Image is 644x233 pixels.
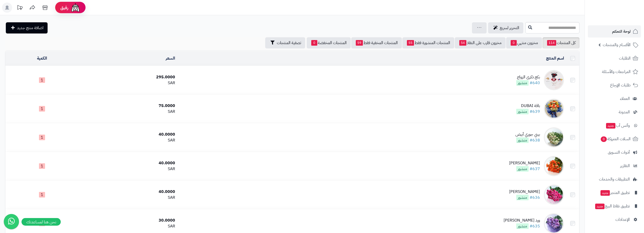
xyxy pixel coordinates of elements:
[39,192,45,198] span: 1
[516,223,529,229] span: منشور
[500,25,519,31] span: التحرير لسريع
[516,195,529,200] span: منشور
[39,106,45,112] span: 1
[588,133,641,145] a: السلات المتروكة0
[509,189,540,195] div: [PERSON_NAME]
[588,146,641,158] a: أدوات التسويق
[81,132,175,137] div: 40.0000
[402,37,454,48] a: المنتجات المنشورة فقط55
[600,190,610,196] span: جديد
[544,156,564,176] img: بيبي جوري أورانج
[516,109,529,114] span: منشور
[81,189,175,195] div: 40.0000
[81,74,175,80] div: 295.0000
[81,103,175,109] div: 75.0000
[547,40,556,46] span: 114
[81,160,175,166] div: 40.0000
[351,37,402,48] a: المنتجات المخفية فقط59
[599,176,630,183] span: التطبيقات والخدمات
[509,160,540,166] div: [PERSON_NAME]
[612,28,631,35] span: لوحة التحكم
[595,203,630,210] span: تطبيق نقاط البيع
[615,216,630,223] span: الإعدادات
[620,95,630,102] span: العملاء
[588,106,641,118] a: المدونة
[39,77,45,83] span: 1
[544,99,564,119] img: باقة DUBAI
[37,55,47,61] a: الكمية
[39,163,45,169] span: 1
[546,55,564,61] a: اسم المنتج
[619,55,631,62] span: الطلبات
[530,109,540,115] a: #639
[530,166,540,172] a: #637
[606,123,615,129] span: جديد
[588,52,641,64] a: الطلبات
[407,40,414,46] span: 55
[600,135,631,142] span: السلات المتروكة
[600,189,630,196] span: تطبيق المتجر
[60,5,68,11] span: رفيق
[588,119,641,132] a: وآتس آبجديد
[601,136,607,142] span: 0
[588,25,641,38] a: لوحة التحكم
[506,37,542,48] a: مخزون منتهي0
[516,74,540,80] div: بكج ذكرى الزواج
[516,166,529,172] span: منشور
[544,185,564,205] img: بيبي جوري وردي
[13,3,26,14] a: تحديثات المنصة
[81,80,175,86] div: SAR
[81,109,175,115] div: SAR
[588,79,641,91] a: طلبات الإرجاع
[511,40,517,46] span: 0
[81,166,175,172] div: SAR
[603,41,631,48] span: الأقسام والمنتجات
[610,82,631,89] span: طلبات الإرجاع
[530,223,540,229] a: #635
[455,37,506,48] a: مخزون قارب على النفاذ54
[515,132,540,137] div: بيبي جوري أبيض
[602,68,631,75] span: المراجعات والأسئلة
[516,103,540,109] div: باقة DUBAI
[595,204,605,209] span: جديد
[17,25,44,31] span: اضافة منتج جديد
[588,93,641,105] a: العملاء
[488,22,523,33] a: التحرير لسريع
[588,187,641,199] a: تطبيق المتجرجديد
[588,173,641,185] a: التطبيقات والخدمات
[530,137,540,143] a: #638
[81,223,175,229] div: SAR
[39,135,45,140] span: 1
[588,66,641,78] a: المراجعات والأسئلة
[81,137,175,143] div: SAR
[307,37,351,48] a: المنتجات المخفضة0
[588,160,641,172] a: التقارير
[516,80,529,86] span: منشور
[39,221,45,226] span: 1
[543,37,579,48] a: كل المنتجات114
[530,80,540,86] a: #640
[70,3,80,13] img: ai-face.png
[608,149,630,156] span: أدوات التسويق
[504,218,540,223] div: ورد [PERSON_NAME]
[459,40,466,46] span: 54
[6,22,48,33] a: اضافة منتج جديد
[516,137,529,143] span: منشور
[619,109,630,116] span: المدونة
[311,40,317,46] span: 0
[356,40,363,46] span: 59
[606,122,630,129] span: وآتس آب
[81,218,175,223] div: 30.0000
[166,55,175,61] a: السعر
[544,70,564,90] img: بكج ذكرى الزواج
[81,195,175,201] div: SAR
[277,40,301,46] span: تصفية المنتجات
[544,127,564,148] img: بيبي جوري أبيض
[620,162,630,169] span: التقارير
[588,213,641,226] a: الإعدادات
[530,194,540,201] a: #636
[265,37,305,48] button: تصفية المنتجات
[588,200,641,212] a: تطبيق نقاط البيعجديد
